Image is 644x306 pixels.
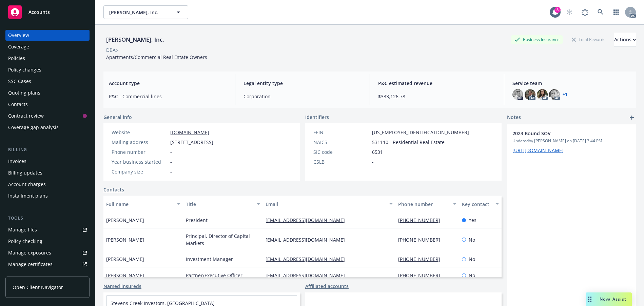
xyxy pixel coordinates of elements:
div: 2023 Bound SOVUpdatedby [PERSON_NAME] on [DATE] 3:44 PM[URL][DOMAIN_NAME] [507,124,636,159]
a: Contacts [5,99,90,110]
div: SSC Cases [8,76,31,87]
span: Principal, Director of Capital Markets [186,232,260,247]
span: Partner/Executive Officer [186,272,242,279]
div: Billing updates [8,167,42,178]
img: photo [537,89,548,100]
div: SIC code [313,148,369,156]
div: Overview [8,30,29,41]
div: Quoting plans [8,87,40,98]
img: photo [512,89,523,100]
div: Phone number [112,148,168,156]
div: DBA: - [106,46,119,54]
div: Policies [8,53,25,64]
a: [PHONE_NUMBER] [398,217,446,223]
a: +1 [563,93,567,97]
span: Service team [512,80,630,87]
span: Corporation [243,93,362,100]
div: Billing [5,146,90,153]
a: Search [594,5,607,19]
a: Invoices [5,156,90,167]
span: P&C estimated revenue [378,80,496,87]
div: Contacts [8,99,28,110]
a: Installment plans [5,190,90,201]
div: Policy checking [8,236,42,247]
button: Title [183,196,263,212]
a: [DOMAIN_NAME] [170,129,209,136]
button: Full name [103,196,183,212]
a: [PHONE_NUMBER] [398,272,446,279]
a: Coverage [5,41,90,52]
a: Manage claims [5,270,90,281]
div: Business Insurance [511,35,563,44]
button: Key contact [459,196,502,212]
span: General info [103,114,132,121]
div: Website [112,129,168,136]
div: Coverage [8,41,29,52]
a: Policy changes [5,64,90,75]
span: Identifiers [305,114,329,121]
button: Email [263,196,395,212]
div: Manage claims [8,270,42,281]
span: Nova Assist [600,296,626,302]
img: photo [549,89,560,100]
div: Manage exposures [8,247,51,258]
a: [PHONE_NUMBER] [398,256,446,262]
img: photo [525,89,535,100]
a: Policy checking [5,236,90,247]
div: Installment plans [8,190,48,201]
a: add [628,114,636,122]
a: Contacts [103,186,124,193]
a: Switch app [609,5,623,19]
a: Account charges [5,179,90,190]
a: Affiliated accounts [305,283,349,290]
div: Phone number [398,201,449,208]
span: Legal entity type [243,80,362,87]
span: $333,126.78 [378,93,496,100]
span: - [170,148,172,156]
div: [PERSON_NAME], Inc. [103,35,167,44]
button: [PERSON_NAME], Inc. [103,5,188,19]
span: Updated by [PERSON_NAME] on [DATE] 3:44 PM [512,138,630,144]
span: Yes [469,217,476,224]
a: Report a Bug [578,5,592,19]
div: Contract review [8,110,44,121]
a: Contract review [5,110,90,121]
div: 3 [554,7,561,13]
div: Invoices [8,156,26,167]
span: Open Client Navigator [13,284,63,291]
div: Company size [112,168,168,175]
div: Email [266,201,385,208]
div: Manage files [8,224,37,235]
a: [EMAIL_ADDRESS][DOMAIN_NAME] [266,217,350,223]
div: Year business started [112,158,168,165]
span: No [469,256,475,263]
span: - [170,158,172,165]
span: Accounts [28,9,50,15]
span: No [469,272,475,279]
a: Overview [5,30,90,41]
a: Quoting plans [5,87,90,98]
a: SSC Cases [5,76,90,87]
a: Accounts [5,3,90,22]
div: FEIN [313,129,369,136]
a: [EMAIL_ADDRESS][DOMAIN_NAME] [266,256,350,262]
a: [EMAIL_ADDRESS][DOMAIN_NAME] [266,272,350,279]
span: [PERSON_NAME] [106,256,144,263]
a: Manage exposures [5,247,90,258]
div: Mailing address [112,139,168,146]
div: Total Rewards [568,35,609,44]
span: 2023 Bound SOV [512,130,613,137]
a: [URL][DOMAIN_NAME] [512,147,564,154]
div: Title [186,201,253,208]
a: Coverage gap analysis [5,122,90,133]
a: Manage certificates [5,259,90,270]
span: President [186,217,208,224]
a: [EMAIL_ADDRESS][DOMAIN_NAME] [266,237,350,243]
button: Phone number [395,196,459,212]
div: Actions [614,33,636,46]
div: NAICS [313,139,369,146]
span: [PERSON_NAME] [106,272,144,279]
span: - [372,158,374,165]
div: Key contact [462,201,491,208]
